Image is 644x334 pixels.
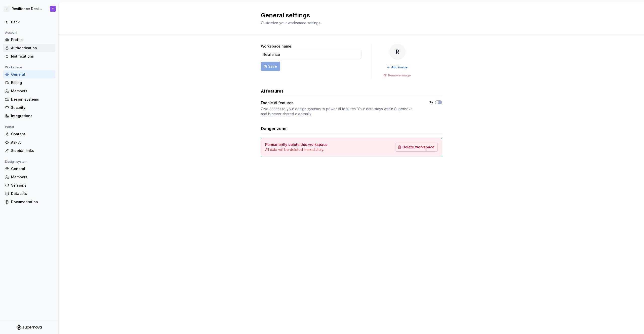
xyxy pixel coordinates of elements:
[261,126,287,132] h3: Danger zone
[3,64,24,70] div: Workspace
[261,100,420,105] div: Enable AI features
[3,124,16,130] div: Portal
[429,100,433,104] label: No
[3,173,55,181] a: Members
[395,143,438,152] button: Delete workspace
[11,72,53,77] div: General
[403,145,434,150] span: Delete workspace
[261,11,436,19] h2: General settings
[3,52,55,60] a: Notifications
[385,64,410,71] button: Add image
[261,44,291,49] label: Workspace name
[265,142,328,147] h4: Permanently delete this workspace
[261,88,284,94] h3: AI features
[3,87,55,95] a: Members
[265,147,328,152] p: All data will be deleted immediately.
[261,21,321,25] span: Customize your workspace settings.
[3,30,19,36] div: Account
[11,20,53,25] div: Back
[11,89,53,94] div: Members
[3,95,55,103] a: Design systems
[3,165,55,173] a: General
[3,190,55,198] a: Datasets
[3,147,55,155] a: Sidebar links
[11,166,53,171] div: General
[3,159,29,165] div: Design system
[3,181,55,189] a: Versions
[389,44,406,60] div: R
[11,54,53,59] div: Notifications
[3,198,55,206] a: Documentation
[11,140,53,145] div: Ask AI
[11,183,53,188] div: Versions
[11,46,53,51] div: Authentication
[3,18,55,26] a: Back
[11,97,53,102] div: Design systems
[17,325,42,330] svg: Supernova Logo
[3,44,55,52] a: Authentication
[11,191,53,196] div: Datasets
[3,70,55,78] a: General
[3,112,55,120] a: Integrations
[52,7,54,11] div: Y
[11,148,53,153] div: Sidebar links
[11,199,53,204] div: Documentation
[11,113,53,118] div: Integrations
[4,6,10,12] div: R
[11,105,53,110] div: Security
[3,79,55,87] a: Billing
[3,104,55,112] a: Security
[1,3,57,14] button: RResilience Design SystemY
[3,138,55,146] a: Ask AI
[11,37,53,42] div: Profile
[11,132,53,137] div: Content
[3,36,55,44] a: Profile
[11,80,53,85] div: Billing
[391,65,408,69] span: Add image
[3,130,55,138] a: Content
[12,6,44,11] div: Resilience Design System
[11,175,53,180] div: Members
[261,106,420,116] div: Give access to your design systems to power AI features. Your data stays within Supernova and is ...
